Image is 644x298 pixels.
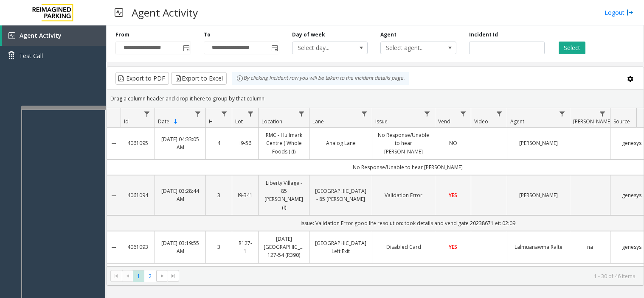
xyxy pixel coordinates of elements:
[512,191,565,199] a: [PERSON_NAME]
[170,273,177,279] span: Go to the last page
[107,244,121,251] a: Collapse Details
[597,108,608,120] a: Parker Filter Menu
[159,273,166,279] span: Go to the next page
[124,118,129,125] span: Id
[107,192,121,199] a: Collapse Details
[19,51,43,60] span: Test Call
[458,108,469,120] a: Vend Filter Menu
[219,108,230,120] a: H Filter Menu
[184,273,635,280] kendo-pager-info: 1 - 30 of 46 items
[127,2,202,23] h3: Agent Activity
[440,243,466,251] a: YES
[315,239,367,255] a: [GEOGRAPHIC_DATA] Left Exit
[126,139,149,147] a: 4061095
[237,239,253,255] a: R127-1
[440,191,466,199] a: YES
[126,243,149,251] a: 4061093
[232,72,409,85] div: By clicking Incident row you will be taken to the incident details page.
[262,118,282,125] span: Location
[264,131,304,156] a: RMC - Hullmark Centre ( Whole Foods ) (I)
[292,31,325,39] label: Day of week
[126,191,149,199] a: 4061094
[133,270,144,282] span: Page 1
[160,239,200,255] a: [DATE] 03:19:55 AM
[115,72,169,85] button: Export to PDF
[144,270,156,282] span: Page 2
[375,118,388,125] span: Issue
[377,131,430,156] a: No Response/Unable to hear [PERSON_NAME]
[613,118,630,125] span: Source
[172,118,179,125] span: Sortable
[270,42,279,54] span: Toggle popup
[440,139,466,147] a: NO
[512,139,565,147] a: [PERSON_NAME]
[573,118,612,125] span: [PERSON_NAME]
[559,42,585,54] button: Select
[381,42,441,54] span: Select agent...
[380,31,397,39] label: Agent
[171,72,227,85] button: Export to Excel
[211,191,227,199] a: 3
[605,8,633,17] a: Logout
[438,118,450,125] span: Vend
[474,118,488,125] span: Video
[20,31,62,39] span: Agent Activity
[237,191,253,199] a: I9-341
[2,25,106,46] a: Agent Activity
[292,42,352,54] span: Select day...
[557,108,568,120] a: Agent Filter Menu
[377,243,430,251] a: Disabled Card
[204,31,211,39] label: To
[107,140,121,147] a: Collapse Details
[237,139,253,147] a: I9-56
[469,31,498,39] label: Incident Id
[192,108,204,120] a: Date Filter Menu
[209,118,213,125] span: H
[141,108,153,120] a: Id Filter Menu
[359,108,370,120] a: Lane Filter Menu
[315,139,367,147] a: Analog Lane
[115,31,129,39] label: From
[211,243,227,251] a: 3
[158,118,169,125] span: Date
[510,118,524,125] span: Agent
[8,32,15,39] img: 'icon'
[494,108,505,120] a: Video Filter Menu
[235,118,243,125] span: Lot
[107,91,644,106] div: Drag a column header and drop it here to group by that column
[264,179,304,212] a: Liberty Village - 85 [PERSON_NAME] (I)
[160,187,200,203] a: [DATE] 03:28:44 AM
[449,192,457,199] span: YES
[211,139,227,147] a: 4
[168,270,179,282] span: Go to the last page
[512,243,565,251] a: Lalmuanawma Ralte
[449,243,457,251] span: YES
[575,243,605,251] a: na
[377,191,430,199] a: Validation Error
[296,108,307,120] a: Location Filter Menu
[236,75,243,82] img: infoIcon.svg
[449,139,457,147] span: NO
[107,108,644,266] div: Data table
[156,270,168,282] span: Go to the next page
[312,118,324,125] span: Lane
[627,8,633,17] img: logout
[115,2,123,23] img: pageIcon
[315,187,367,203] a: [GEOGRAPHIC_DATA] - 85 [PERSON_NAME]
[181,42,191,54] span: Toggle popup
[422,108,433,120] a: Issue Filter Menu
[245,108,256,120] a: Lot Filter Menu
[160,135,200,151] a: [DATE] 04:33:05 AM
[264,235,304,259] a: [DATE] [GEOGRAPHIC_DATA] 127-54 (R390)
